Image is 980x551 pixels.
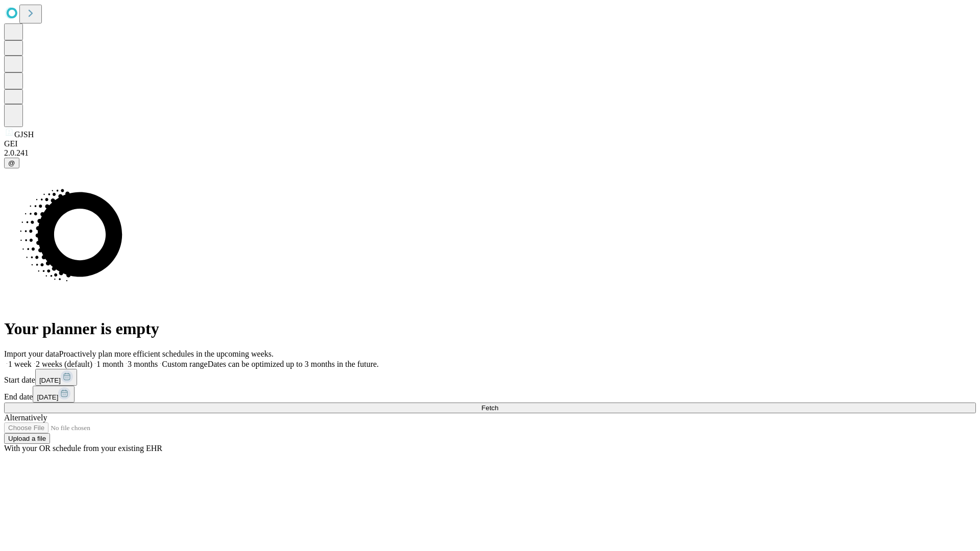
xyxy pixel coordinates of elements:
span: GJSH [14,130,34,139]
div: End date [4,386,976,403]
span: [DATE] [39,377,61,384]
span: 2 weeks (default) [36,360,92,368]
span: With your OR schedule from your existing EHR [4,444,162,453]
span: 1 week [8,360,32,368]
button: Fetch [4,403,976,413]
div: GEI [4,139,976,148]
div: Start date [4,369,976,386]
h1: Your planner is empty [4,319,976,338]
div: 2.0.241 [4,148,976,158]
span: Dates can be optimized up to 3 months in the future. [208,360,379,368]
button: [DATE] [33,386,75,403]
button: Upload a file [4,433,50,444]
span: 1 month [96,360,124,368]
button: [DATE] [35,369,77,386]
button: @ [4,158,19,168]
span: Proactively plan more efficient schedules in the upcoming weeks. [59,349,274,358]
span: Alternatively [4,413,47,422]
span: Import your data [4,349,59,358]
span: @ [8,159,15,167]
span: Fetch [481,404,498,412]
span: [DATE] [37,393,58,401]
span: 3 months [128,360,158,368]
span: Custom range [162,360,207,368]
